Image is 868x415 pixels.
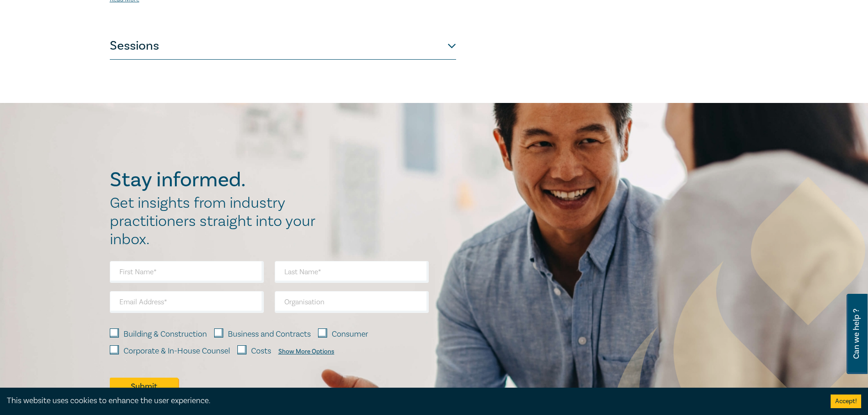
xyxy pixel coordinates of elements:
[110,168,325,192] h2: Stay informed.
[831,395,861,408] button: Accept cookies
[110,194,325,249] h2: Get insights from industry practitioners straight into your inbox.
[852,299,861,369] span: Can we help ?
[251,345,271,357] label: Costs
[110,378,178,395] button: Submit
[110,261,264,283] input: First Name*
[275,261,429,283] input: Last Name*
[332,328,368,340] label: Consumer
[123,345,230,357] label: Corporate & In-House Counsel
[275,291,429,313] input: Organisation
[228,328,311,340] label: Business and Contracts
[123,328,207,340] label: Building & Construction
[110,291,264,313] input: Email Address*
[278,348,334,355] div: Show More Options
[110,32,456,60] button: Sessions
[7,395,817,407] div: This website uses cookies to enhance the user experience.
